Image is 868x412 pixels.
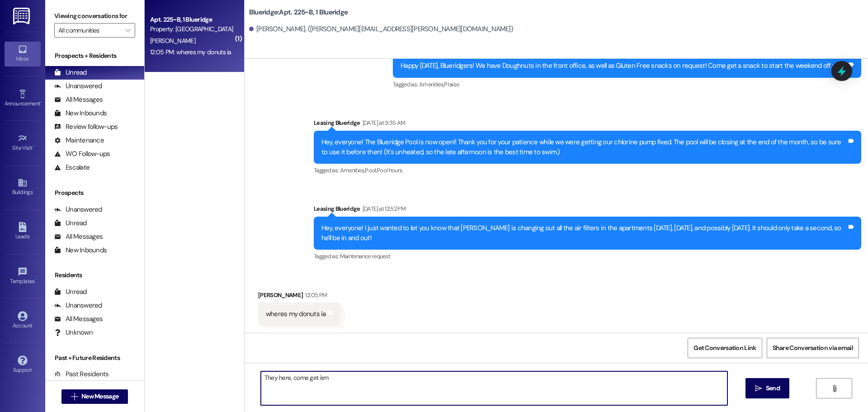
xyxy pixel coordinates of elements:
[767,338,859,358] button: Share Conversation via email
[54,232,103,242] div: All Messages
[45,270,144,280] div: Residents
[54,218,87,228] div: Unread
[54,81,102,91] div: Unanswered
[54,149,110,159] div: WO Follow-ups
[54,314,103,324] div: All Messages
[54,301,102,310] div: Unanswered
[419,81,444,88] span: Amenities ,
[5,42,41,66] a: Inbox
[54,328,93,337] div: Unknown
[54,163,90,172] div: Escalate
[340,166,365,174] span: Amenities ,
[5,175,41,199] a: Buildings
[54,109,107,118] div: New Inbounds
[303,290,327,300] div: 12:05 PM
[150,48,231,56] div: 12:05 PM: wheres my donuts ia
[54,287,87,297] div: Unread
[45,353,144,363] div: Past + Future Residents
[377,166,403,174] span: Pool hours
[35,277,36,283] span: •
[444,81,459,88] span: Praise
[261,371,727,405] textarea: They here, come get 'em
[5,219,41,244] a: Leads
[58,23,121,38] input: All communities
[150,15,234,24] div: Apt. 225~B, 1 Blueridge
[314,250,861,263] div: Tagged as:
[693,343,756,353] span: Get Conversation Link
[340,252,391,260] span: Maintenance request
[401,61,847,71] div: Happy [DATE], Blueridgers! We have Doughnuts in the front office, as well as Gluten Free snacks o...
[45,51,144,61] div: Prospects + Residents
[321,223,847,243] div: Hey, everyone! I just wanted to let you know that [PERSON_NAME] is changing out all the air filte...
[360,118,406,128] div: [DATE] at 9:35 AM
[71,393,78,400] i: 
[54,369,109,379] div: Past Residents
[45,188,144,198] div: Prospects
[150,24,234,34] div: Property: [GEOGRAPHIC_DATA]
[266,309,326,319] div: wheres my donuts ia
[54,68,87,77] div: Unread
[745,378,789,398] button: Send
[13,8,32,24] img: ResiDesk Logo
[54,95,103,104] div: All Messages
[5,353,41,377] a: Support
[393,78,861,91] div: Tagged as:
[258,290,340,303] div: [PERSON_NAME]
[54,9,135,23] label: Viewing conversations for
[81,392,118,401] span: New Message
[249,24,513,34] div: [PERSON_NAME]. ([PERSON_NAME][EMAIL_ADDRESS][PERSON_NAME][DOMAIN_NAME])
[360,204,406,213] div: [DATE] at 12:52 PM
[365,166,377,174] span: Pool ,
[54,246,107,255] div: New Inbounds
[40,99,42,105] span: •
[54,205,102,214] div: Unanswered
[755,385,762,392] i: 
[5,308,41,333] a: Account
[314,204,861,217] div: Leasing Blueridge
[314,118,861,131] div: Leasing Blueridge
[54,136,104,145] div: Maintenance
[831,385,838,392] i: 
[61,389,128,404] button: New Message
[314,164,861,177] div: Tagged as:
[766,384,780,393] span: Send
[773,343,853,353] span: Share Conversation via email
[125,27,130,34] i: 
[5,131,41,155] a: Site Visit •
[321,137,847,157] div: Hey, everyone! The Blueridge Pool is now open!! Thank you for your patience while we were getting...
[688,338,762,358] button: Get Conversation Link
[249,8,348,17] b: Blueridge: Apt. 225~B, 1 Blueridge
[5,264,41,289] a: Templates •
[150,37,195,45] span: [PERSON_NAME]
[33,143,34,150] span: •
[54,122,118,132] div: Review follow-ups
